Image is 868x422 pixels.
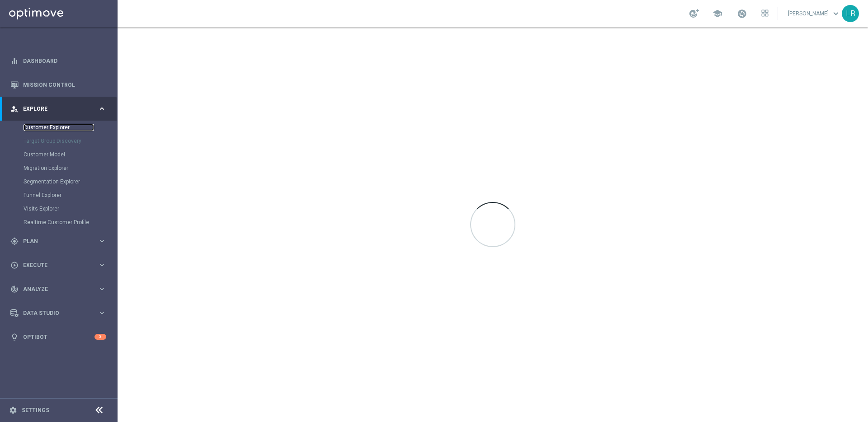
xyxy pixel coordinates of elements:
div: Analyze [10,285,98,293]
div: Mission Control [10,73,106,97]
button: track_changes Analyze keyboard_arrow_right [10,286,107,293]
div: Realtime Customer Profile [24,216,117,229]
div: Migration Explorer [24,161,117,175]
i: keyboard_arrow_right [98,237,106,245]
i: keyboard_arrow_right [98,261,106,269]
i: keyboard_arrow_right [98,309,106,317]
div: Explore [10,105,98,113]
div: LB [842,5,859,22]
i: play_circle_outline [10,261,19,269]
a: Settings [22,408,49,413]
span: Analyze [23,286,98,292]
button: Data Studio keyboard_arrow_right [10,309,107,317]
button: Mission Control [10,81,107,89]
a: Segmentation Explorer [24,178,94,185]
i: gps_fixed [10,237,19,245]
a: Realtime Customer Profile [24,219,94,226]
span: school [712,9,722,19]
i: track_changes [10,285,19,293]
span: Data Studio [23,310,98,316]
button: play_circle_outline Execute keyboard_arrow_right [10,262,107,269]
button: person_search Explore keyboard_arrow_right [10,105,107,113]
div: 2 [94,334,106,340]
button: gps_fixed Plan keyboard_arrow_right [10,238,107,245]
div: Plan [10,237,98,245]
a: Customer Model [24,151,94,158]
i: person_search [10,105,19,113]
div: Customer Explorer [24,121,117,134]
div: Optibot [10,325,106,349]
div: Data Studio [10,309,98,317]
div: Segmentation Explorer [24,175,117,188]
i: keyboard_arrow_right [98,285,106,293]
button: lightbulb Optibot 2 [10,333,107,341]
div: Execute [10,261,98,269]
i: settings [9,406,17,414]
i: equalizer [10,57,19,65]
span: Execute [23,263,98,268]
a: Dashboard [23,49,106,73]
i: keyboard_arrow_right [98,104,106,113]
i: lightbulb [10,333,19,341]
span: Explore [23,106,98,112]
a: [PERSON_NAME]keyboard_arrow_down [787,7,842,20]
div: Funnel Explorer [24,188,117,202]
a: Migration Explorer [24,164,94,172]
a: Mission Control [23,73,106,97]
a: Customer Explorer [24,124,94,131]
div: Visits Explorer [24,202,117,216]
div: Target Group Discovery [24,134,117,148]
span: Plan [23,239,98,244]
div: Dashboard [10,49,106,73]
a: Visits Explorer [24,205,94,212]
button: equalizer Dashboard [10,57,107,65]
div: Customer Model [24,148,117,161]
span: keyboard_arrow_down [831,9,841,19]
a: Optibot [23,325,94,349]
a: Funnel Explorer [24,192,94,199]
